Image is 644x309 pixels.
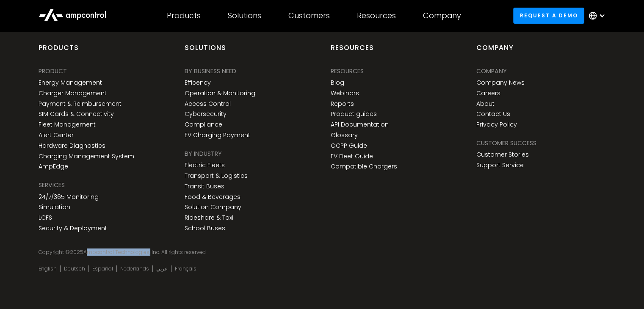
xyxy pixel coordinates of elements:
[423,11,461,20] div: Company
[228,11,261,20] div: Solutions
[288,11,330,20] div: Customers
[39,142,105,149] a: Hardware Diagnostics
[39,225,107,232] a: Security & Deployment
[476,162,524,169] a: Support Service
[476,100,495,108] a: About
[331,66,364,76] div: Resources
[39,132,74,139] a: Alert Center
[331,163,397,170] a: Compatible Chargers
[476,66,507,76] div: Company
[39,100,122,108] a: Payment & Reimbursement
[476,138,536,148] div: Customer success
[185,121,222,128] a: Compliance
[513,8,584,23] a: Request a demo
[185,79,211,86] a: Efficency
[185,43,226,59] div: Solutions
[357,11,396,20] div: Resources
[185,204,241,211] a: Solution Company
[39,163,68,170] a: AmpEdge
[39,79,102,86] a: Energy Management
[331,121,389,128] a: API Documentation
[331,153,373,160] a: EV Fleet Guide
[331,142,367,149] a: OCPP Guide
[39,110,114,118] a: SIM Cards & Connectivity
[185,100,231,108] a: Access Control
[331,110,377,118] a: Product guides
[476,121,517,128] a: Privacy Policy
[331,100,354,108] a: Reports
[167,11,201,20] div: Products
[331,43,374,59] div: Resources
[39,265,57,272] a: English
[185,193,240,201] a: Food & Beverages
[185,183,224,190] a: Transit Buses
[39,121,96,128] a: Fleet Management
[185,172,248,179] a: Transport & Logistics
[185,214,233,221] a: Rideshare & Taxi
[331,132,358,139] a: Glossary
[39,214,52,221] a: LCFS
[39,249,605,256] div: Copyright © Ampcontrol Technologies, Inc. All rights reserved
[331,79,344,86] a: Blog
[185,66,236,76] div: BY BUSINESS NEED
[185,110,227,118] a: Cybersecurity
[39,193,99,201] a: 24/7/365 Monitoring
[476,110,510,118] a: Contact Us
[476,90,500,97] a: Careers
[185,90,255,97] a: Operation & Monitoring
[185,225,225,232] a: School Buses
[175,265,196,272] a: Français
[476,43,514,59] div: Company
[39,90,107,97] a: Charger Management
[476,79,525,86] a: Company News
[39,66,67,76] div: PRODUCT
[120,265,149,272] a: Nederlands
[39,204,70,211] a: Simulation
[476,151,529,158] a: Customer Stories
[39,153,134,160] a: Charging Management System
[156,265,168,272] a: عربي
[331,90,359,97] a: Webinars
[39,43,79,59] div: products
[185,162,225,169] a: Electric Fleets
[185,149,222,158] div: BY INDUSTRY
[64,265,85,272] a: Deutsch
[39,180,65,190] div: SERVICES
[70,248,83,256] span: 2025
[185,132,250,139] a: EV Charging Payment
[92,265,113,272] a: Español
